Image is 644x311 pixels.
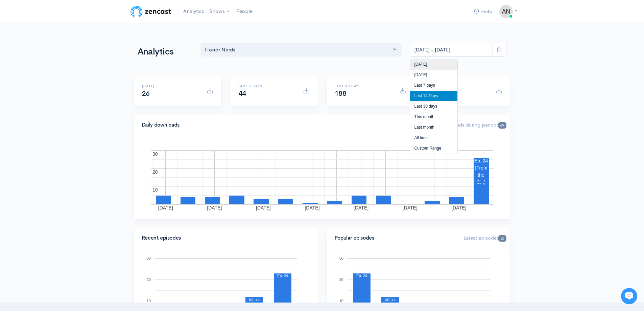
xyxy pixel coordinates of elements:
[256,205,270,210] text: [DATE]
[207,205,222,210] text: [DATE]
[152,151,158,157] text: 30
[410,70,457,80] li: [DATE]
[339,299,343,303] text: 10
[238,84,295,88] h6: Last 7 days
[146,277,150,282] text: 20
[249,297,260,301] text: Ep. 23
[431,84,487,88] h6: All time
[142,143,502,211] svg: A chart.
[305,205,319,210] text: [DATE]
[335,235,456,241] h4: Popular episodes
[410,91,457,101] li: Last 14 Days
[142,84,198,88] h6: [DATE]
[44,94,81,99] span: New conversation
[471,4,495,19] a: Help
[129,5,172,18] img: ZenCast Logo
[207,4,234,19] a: Shows
[451,205,466,210] text: [DATE]
[10,90,125,103] button: New conversation
[410,143,457,154] li: Custom Range
[356,274,367,278] text: Ep. 24
[410,133,457,143] li: All time
[20,127,121,141] input: Search articles
[463,235,506,241] span: Latest episode:
[474,158,488,163] text: Ep. 24
[438,121,506,128] span: Downloads during period:
[142,122,430,128] h4: Daily downloads
[200,43,402,57] button: Horror Nerds
[146,256,150,260] text: 30
[402,205,417,210] text: [DATE]
[498,235,506,242] span: 23
[238,89,246,98] span: 44
[410,80,457,91] li: Last 7 days
[9,116,126,124] p: Find an answer quickly
[410,43,493,57] input: analytics date range selector
[335,89,347,98] span: 188
[152,187,158,193] text: 10
[234,4,255,19] a: People
[10,33,125,44] h1: Hi 👋
[10,45,125,77] h2: Just let us know if you need anything and we'll be happy to help! 🙂
[146,299,150,303] text: 10
[205,46,391,54] div: Horror Nerds
[410,122,457,133] li: Last month
[152,169,158,175] text: 20
[142,89,150,98] span: 26
[158,205,173,210] text: [DATE]
[277,274,288,278] text: Ep. 24
[385,297,396,301] text: Ep. 23
[621,288,637,304] iframe: gist-messenger-bubble-iframe
[499,5,513,18] img: ...
[339,256,343,260] text: 30
[339,277,343,282] text: 20
[476,179,485,185] text: C...)
[354,205,368,210] text: [DATE]
[138,47,192,57] h1: Analytics
[410,101,457,112] li: Last 30 days
[142,235,306,241] h4: Recent episodes
[498,122,506,129] span: 69
[410,112,457,122] li: This month
[410,59,457,70] li: [DATE]
[181,4,207,19] a: Analytics
[335,84,391,88] h6: Last 30 days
